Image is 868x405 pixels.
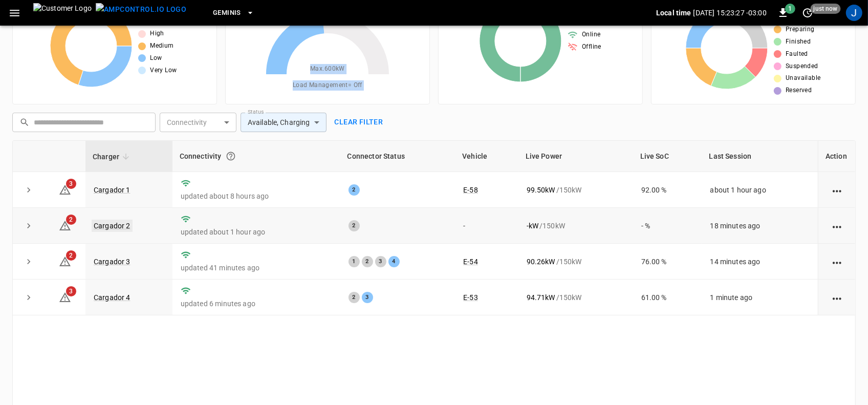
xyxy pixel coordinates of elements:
[340,141,455,172] th: Connector Status
[331,113,387,132] button: Clear filter
[150,41,173,51] span: Medium
[527,221,538,231] p: - kW
[349,256,360,267] div: 1
[33,3,92,23] img: Customer Logo
[527,257,625,267] div: / 150 kW
[818,141,855,172] th: Action
[527,221,625,231] div: / 150 kW
[811,4,841,14] span: just now
[786,73,820,83] span: Unavailable
[293,80,362,91] span: Load Management = Off
[150,66,177,76] span: Very Low
[702,280,818,315] td: 1 minute ago
[213,7,241,19] span: Geminis
[21,290,36,305] button: expand row
[21,182,36,198] button: expand row
[181,191,332,201] p: updated about 8 hours ago
[633,208,702,244] td: - %
[846,5,862,21] div: profile-icon
[181,299,332,309] p: updated 6 minutes ago
[66,215,76,225] span: 2
[831,221,843,231] div: action cell options
[527,257,555,267] p: 90.26 kW
[831,292,843,303] div: action cell options
[66,286,76,296] span: 3
[702,172,818,208] td: about 1 hour ago
[702,244,818,280] td: 14 minutes ago
[375,256,386,267] div: 3
[527,292,555,303] p: 94.71 kW
[527,185,555,195] p: 99.50 kW
[455,141,518,172] th: Vehicle
[66,250,76,261] span: 2
[150,53,162,63] span: Low
[181,227,332,237] p: updated about 1 hour ago
[180,147,333,165] div: Connectivity
[150,29,164,39] span: High
[92,220,133,232] a: Cargador 2
[181,263,332,273] p: updated 41 minutes ago
[241,113,327,132] div: Available, Charging
[463,258,478,266] a: E-54
[786,37,811,47] span: Finished
[388,256,400,267] div: 4
[518,141,633,172] th: Live Power
[633,172,702,208] td: 92.00 %
[785,4,795,14] span: 1
[21,218,36,233] button: expand row
[94,258,131,266] a: Cargador 3
[93,151,133,163] span: Charger
[94,293,131,302] a: Cargador 4
[349,292,360,303] div: 2
[94,186,131,194] a: Cargador 1
[527,292,625,303] div: / 150 kW
[463,293,478,302] a: E-53
[799,5,816,21] button: set refresh interval
[693,8,767,18] p: [DATE] 15:23:27 -03:00
[786,61,818,72] span: Suspended
[248,108,264,116] label: Status
[209,3,258,23] button: Geminis
[831,185,843,195] div: action cell options
[582,30,600,40] span: Online
[633,141,702,172] th: Live SoC
[786,49,808,59] span: Faulted
[66,179,76,189] span: 3
[633,280,702,315] td: 61.00 %
[702,141,818,172] th: Last Session
[349,184,360,196] div: 2
[59,257,71,265] a: 2
[362,256,373,267] div: 2
[59,185,71,193] a: 3
[633,244,702,280] td: 76.00 %
[21,254,36,269] button: expand row
[455,208,518,244] td: -
[349,220,360,231] div: 2
[527,185,625,195] div: / 150 kW
[310,64,345,74] span: Max. 600 kW
[786,86,812,96] span: Reserved
[96,3,186,16] img: ampcontrol.io logo
[362,292,373,303] div: 3
[463,186,478,194] a: E-58
[831,257,843,267] div: action cell options
[702,208,818,244] td: 18 minutes ago
[59,293,71,301] a: 3
[59,221,71,229] a: 2
[656,8,691,18] p: Local time
[582,42,601,52] span: Offline
[222,147,240,165] button: Connection between the charger and our software.
[786,25,815,35] span: Preparing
